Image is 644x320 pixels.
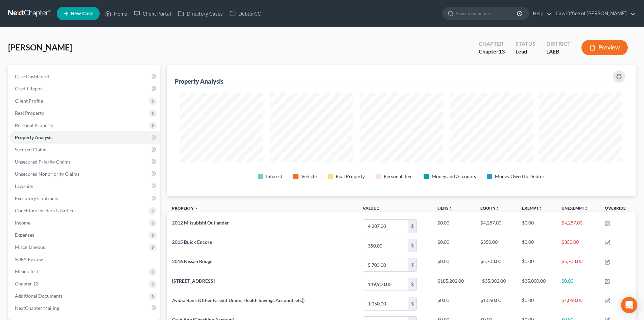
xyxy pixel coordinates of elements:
[517,294,556,313] td: $0.00
[9,144,160,156] a: Secured Claims
[9,192,160,205] a: Executory Contracts
[556,275,599,294] td: $0.00
[376,207,380,211] i: unfold_more
[15,305,59,311] span: NextChapter Mailing
[432,216,475,236] td: $0.00
[556,255,599,275] td: $5,703.00
[499,48,505,55] span: 13
[226,7,264,20] a: DebtorCC
[174,7,226,20] a: Directory Cases
[102,7,130,20] a: Home
[301,173,317,180] div: Vehicle
[363,258,408,271] input: 0.00
[9,156,160,168] a: Unsecured Priority Claims
[546,40,571,48] div: District
[15,110,44,116] span: Real Property
[408,297,416,310] div: $
[408,258,416,271] div: $
[15,195,58,201] span: Executory Contracts
[15,183,33,189] span: Lawsuits
[556,216,599,236] td: $4,287.00
[522,206,543,211] a: Exemptunfold_more
[529,7,552,20] a: Help
[456,7,518,20] input: Search by name...
[475,255,517,275] td: $5,703.00
[15,244,45,250] span: Miscellaneous
[363,239,408,252] input: 0.00
[15,232,34,238] span: Expenses
[479,40,505,48] div: Chapter
[599,201,636,217] th: Override
[475,275,517,294] td: -$35,302.00
[432,173,476,180] div: Money and Accounts
[479,48,505,56] div: Chapter
[495,173,545,180] div: Money Owed to Debtor
[15,281,39,286] span: Chapter 13
[432,236,475,255] td: $0.00
[8,42,72,52] span: [PERSON_NAME]
[15,269,38,274] span: Means Test
[9,302,160,314] a: NextChapter Mailing
[363,278,408,291] input: 0.00
[517,216,556,236] td: $0.00
[336,173,365,180] div: Real Property
[15,220,30,226] span: Income
[449,207,453,211] i: unfold_more
[172,206,198,211] a: Property expand_less
[363,220,408,233] input: 0.00
[15,159,71,165] span: Unsecured Priority Claims
[15,293,63,299] span: Additional Documents
[581,40,628,55] button: Preview
[15,134,52,140] span: Property Analysis
[15,98,43,104] span: Client Profile
[9,131,160,144] a: Property Analysis
[172,278,215,284] span: [STREET_ADDRESS]
[437,206,453,211] a: Liensunfold_more
[363,206,380,211] a: Valueunfold_more
[408,278,416,291] div: $
[432,255,475,275] td: $0.00
[175,77,223,85] div: Property Analysis
[517,275,556,294] td: $35,000.00
[516,48,535,56] div: Lead
[553,7,636,20] a: Law Office of [PERSON_NAME]
[363,297,408,310] input: 0.00
[15,256,43,262] span: SOFA Review
[408,239,416,252] div: $
[475,216,517,236] td: $4,287.00
[475,294,517,313] td: $1,050.00
[15,122,53,128] span: Personal Property
[71,11,93,16] span: New Case
[621,297,637,313] div: Open Intercom Messenger
[516,40,535,48] div: Status
[517,236,556,255] td: $0.00
[480,206,500,211] a: Equityunfold_more
[194,207,198,211] i: expand_less
[172,239,212,245] span: 2015 Buick Encore
[15,147,47,152] span: Secured Claims
[9,180,160,192] a: Lawsuits
[15,73,49,79] span: Case Dashboard
[556,236,599,255] td: $350.00
[432,275,475,294] td: $185,202.00
[517,255,556,275] td: $0.00
[9,253,160,265] a: SOFA Review
[266,173,282,180] div: Interest
[15,208,76,213] span: Codebtors Insiders & Notices
[475,236,517,255] td: $350.00
[9,83,160,95] a: Credit Report
[15,86,44,91] span: Credit Report
[172,258,212,264] span: 2016 Nissan Rouge
[130,7,174,20] a: Client Portal
[562,206,588,211] a: Unexemptunfold_more
[9,70,160,83] a: Case Dashboard
[384,173,413,180] div: Personal Item
[496,207,500,211] i: unfold_more
[15,171,79,177] span: Unsecured Nonpriority Claims
[539,207,543,211] i: unfold_more
[408,220,416,233] div: $
[556,294,599,313] td: $1,050.00
[172,297,305,303] span: Avidia Bank (Other (Credit Union, Health Savings Account, etc))
[432,294,475,313] td: $0.00
[172,220,229,226] span: 2012 Mitsubishi Outlander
